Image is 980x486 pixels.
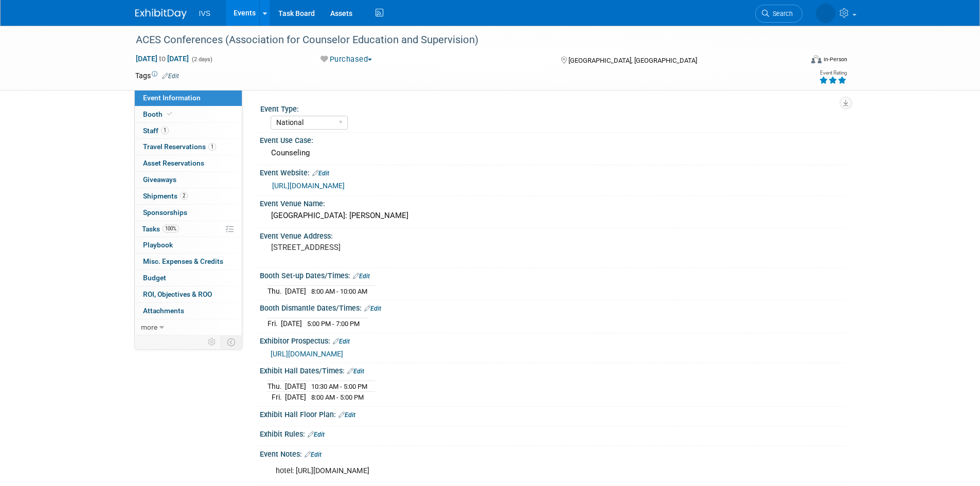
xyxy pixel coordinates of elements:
[143,241,173,249] span: Playbook
[180,192,188,200] span: 2
[819,70,847,76] div: Event Rating
[268,392,285,403] td: Fri.
[135,205,242,221] a: Sponsorships
[135,172,242,188] a: Giveaways
[260,133,845,146] div: Event Use Case:
[260,300,845,314] div: Booth Dismantle Dates/Times:
[268,381,285,392] td: Thu.
[135,9,187,19] img: ExhibitDay
[364,305,381,312] a: Edit
[285,381,306,392] td: [DATE]
[308,431,325,438] a: Edit
[823,56,847,63] div: In-Person
[260,426,845,440] div: Exhibit Rules:
[260,165,845,178] div: Event Website:
[333,338,350,345] a: Edit
[157,55,167,63] span: to
[143,290,212,298] span: ROI, Objectives & ROO
[135,70,179,81] td: Tags
[272,182,345,190] a: [URL][DOMAIN_NAME]
[353,273,370,280] a: Edit
[141,323,157,331] span: more
[143,175,176,184] span: Giveaways
[311,287,367,295] span: 8:00 AM - 10:00 AM
[742,53,848,69] div: Event Format
[135,254,242,269] a: Misc. Expenses & Credits
[162,73,179,80] a: Edit
[260,196,845,209] div: Event Venue Name:
[769,10,793,17] span: Search
[199,9,211,17] span: IVS
[347,368,364,375] a: Edit
[338,411,355,419] a: Edit
[269,461,732,481] div: hotel: [URL][DOMAIN_NAME]
[143,192,188,200] span: Shipments
[307,320,360,328] span: 5:00 PM - 7:00 PM
[143,159,204,167] span: Asset Reservations
[281,318,302,329] td: [DATE]
[135,319,242,335] a: more
[268,285,285,296] td: Thu.
[221,335,242,349] td: Toggle Event Tabs
[208,143,216,151] span: 1
[268,208,838,224] div: [GEOGRAPHIC_DATA]: [PERSON_NAME]
[271,243,492,252] pre: [STREET_ADDRESS]
[143,110,174,118] span: Booth
[143,142,216,151] span: Travel Reservations
[816,4,835,23] img: Carrie Rhoads
[143,274,166,282] span: Budget
[163,225,179,232] span: 100%
[135,106,242,122] a: Booth
[135,303,242,319] a: Attachments
[135,221,242,237] a: Tasks100%
[143,94,201,102] span: Event Information
[311,393,364,401] span: 8:00 AM - 5:00 PM
[161,127,169,134] span: 1
[260,268,845,281] div: Booth Set-up Dates/Times:
[260,407,845,420] div: Exhibit Hall Floor Plan:
[260,228,845,241] div: Event Venue Address:
[568,57,697,64] span: [GEOGRAPHIC_DATA], [GEOGRAPHIC_DATA]
[135,155,242,171] a: Asset Reservations
[271,350,343,358] a: [URL][DOMAIN_NAME]
[260,101,841,114] div: Event Type:
[317,54,376,65] button: Purchased
[143,208,187,217] span: Sponsorships
[191,56,212,63] span: (2 days)
[132,31,787,49] div: ACES Conferences (Association for Counselor Education and Supervision)
[268,145,838,161] div: Counseling
[135,54,189,63] span: [DATE] [DATE]
[143,257,223,265] span: Misc. Expenses & Credits
[285,285,306,296] td: [DATE]
[135,90,242,106] a: Event Information
[260,333,845,347] div: Exhibitor Prospectus:
[135,237,242,253] a: Playbook
[203,335,221,349] td: Personalize Event Tab Strip
[135,139,242,155] a: Travel Reservations1
[135,188,242,204] a: Shipments2
[755,5,803,23] a: Search
[260,363,845,376] div: Exhibit Hall Dates/Times:
[143,307,184,315] span: Attachments
[305,451,322,458] a: Edit
[311,383,367,390] span: 10:30 AM - 5:00 PM
[135,286,242,302] a: ROI, Objectives & ROO
[135,123,242,139] a: Staff1
[260,446,845,460] div: Event Notes:
[167,111,172,117] i: Booth reservation complete
[312,170,329,177] a: Edit
[285,392,306,403] td: [DATE]
[268,318,281,329] td: Fri.
[811,55,822,63] img: Format-Inperson.png
[142,225,179,233] span: Tasks
[135,270,242,286] a: Budget
[143,127,169,135] span: Staff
